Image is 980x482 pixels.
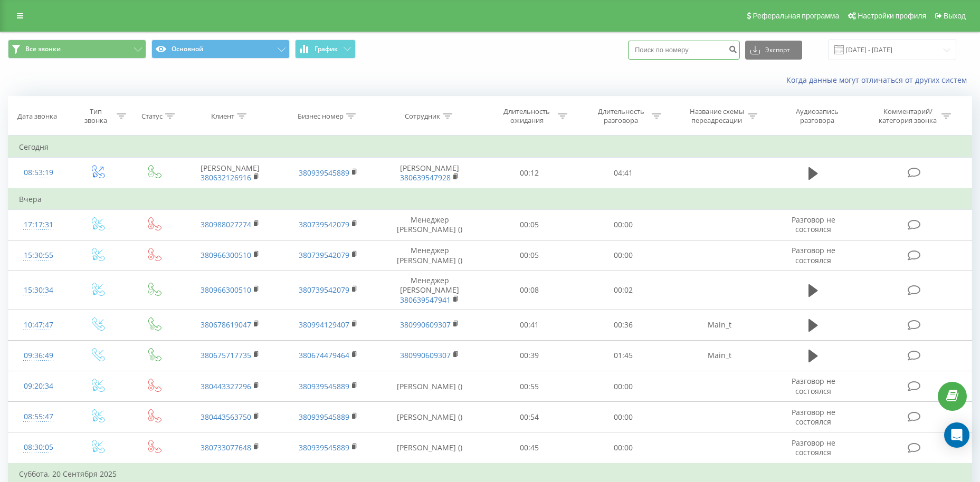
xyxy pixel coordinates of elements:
[299,442,349,452] a: 380939545889
[377,371,482,402] td: [PERSON_NAME] ()
[792,376,835,396] span: Разговор не состоялся
[8,189,972,210] td: Вчера
[628,41,740,60] input: Поиск по номеру
[576,240,670,271] td: 00:00
[201,442,251,452] a: 380733077648
[201,250,251,260] a: 380966300510
[201,412,251,422] a: 380443563750
[482,340,576,371] td: 00:39
[182,158,279,189] td: [PERSON_NAME]
[377,402,482,432] td: [PERSON_NAME] ()
[792,245,835,265] span: Разговор не состоялся
[25,45,61,53] span: Все звонки
[400,350,451,360] a: 380990609307
[689,107,745,125] div: Название схемы переадресации
[19,162,58,183] div: 08:53:19
[19,437,58,458] div: 08:30:05
[877,107,939,125] div: Комментарий/категория звонка
[576,158,670,189] td: 04:41
[201,172,251,182] a: 380632126916
[19,245,58,266] div: 15:30:55
[299,320,349,330] a: 380994129407
[299,168,349,178] a: 380939545889
[576,271,670,310] td: 00:02
[19,345,58,366] div: 09:36:49
[670,310,768,340] td: Main_t
[377,158,482,189] td: [PERSON_NAME]
[19,315,58,335] div: 10:47:47
[593,107,649,125] div: Длительность разговора
[405,112,440,121] div: Сотрудник
[201,381,251,391] a: 380443327296
[377,432,482,464] td: [PERSON_NAME] ()
[576,371,670,402] td: 00:00
[482,158,576,189] td: 00:12
[201,320,251,330] a: 380678619047
[299,250,349,260] a: 380739542079
[499,107,555,125] div: Длительность ожидания
[201,285,251,295] a: 380966300510
[482,271,576,310] td: 00:08
[482,371,576,402] td: 00:55
[786,75,972,85] a: Когда данные могут отличаться от других систем
[19,280,58,301] div: 15:30:34
[400,295,451,305] a: 380639547941
[753,12,839,20] span: Реферальная программа
[299,412,349,422] a: 380939545889
[576,432,670,464] td: 00:00
[944,12,966,20] span: Выход
[792,438,835,457] span: Разговор не состоялся
[295,40,356,59] button: График
[576,340,670,371] td: 01:45
[201,350,251,360] a: 380675717735
[745,41,802,60] button: Экспорт
[151,40,290,59] button: Основной
[792,215,835,234] span: Разговор не состоялся
[299,350,349,360] a: 380674479464
[141,112,163,121] div: Статус
[298,112,344,121] div: Бизнес номер
[78,107,113,125] div: Тип звонка
[670,340,768,371] td: Main_t
[299,381,349,391] a: 380939545889
[783,107,851,125] div: Аудиозапись разговора
[400,320,451,330] a: 380990609307
[576,310,670,340] td: 00:36
[299,219,349,229] a: 380739542079
[8,40,146,59] button: Все звонки
[19,376,58,397] div: 09:20:34
[944,422,969,448] div: Open Intercom Messenger
[482,432,576,464] td: 00:45
[858,12,926,20] span: Настройки профиля
[17,112,57,121] div: Дата звонка
[482,402,576,432] td: 00:54
[576,209,670,240] td: 00:00
[299,285,349,295] a: 380739542079
[8,137,972,158] td: Сегодня
[377,240,482,271] td: Менеджер [PERSON_NAME] ()
[482,310,576,340] td: 00:41
[19,215,58,235] div: 17:17:31
[792,407,835,427] span: Разговор не состоялся
[19,407,58,427] div: 08:55:47
[482,209,576,240] td: 00:05
[482,240,576,271] td: 00:05
[315,45,338,53] span: График
[201,219,251,229] a: 380988027274
[211,112,234,121] div: Клиент
[400,172,451,182] a: 380639547928
[576,402,670,432] td: 00:00
[377,271,482,310] td: Менеджер [PERSON_NAME]
[377,209,482,240] td: Менеджер [PERSON_NAME] ()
